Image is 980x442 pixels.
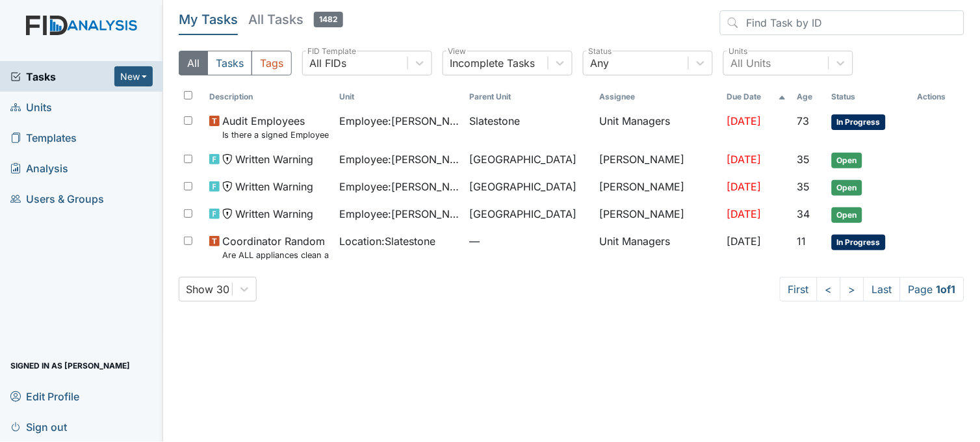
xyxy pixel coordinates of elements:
a: < [817,277,841,302]
a: > [840,277,864,302]
h5: My Tasks [179,10,238,29]
small: Are ALL appliances clean and working properly? [222,249,329,261]
span: Signed in as [PERSON_NAME] [10,356,130,376]
span: Templates [10,127,77,148]
h5: All Tasks [248,10,343,29]
nav: task-pagination [780,277,964,302]
span: Edit Profile [10,386,79,406]
td: [PERSON_NAME] [594,146,721,174]
span: 35 [797,180,810,193]
td: [PERSON_NAME] [594,174,721,201]
a: Tasks [10,69,114,84]
span: Location : Slatestone [339,233,435,249]
span: Open [832,207,862,223]
div: All Units [730,55,771,71]
span: [GEOGRAPHIC_DATA] [469,179,576,194]
span: Analysis [10,158,68,178]
strong: 1 of 1 [936,283,956,296]
span: [DATE] [727,207,761,220]
th: Toggle SortBy [827,86,912,108]
div: Incomplete Tasks [450,55,535,71]
span: Sign out [10,417,67,437]
span: 1482 [314,12,343,27]
th: Toggle SortBy [792,86,826,108]
span: [DATE] [727,180,761,193]
span: Written Warning [235,206,313,222]
span: 34 [797,207,810,220]
span: [DATE] [727,235,761,248]
a: Last [864,277,901,302]
th: Toggle SortBy [464,86,594,108]
td: [PERSON_NAME] [594,201,721,228]
div: Type filter [179,51,292,75]
small: Is there a signed Employee Job Description in the file for the employee's current position? [222,129,329,141]
span: Audit Employees Is there a signed Employee Job Description in the file for the employee's current... [222,113,329,141]
span: Page [900,277,964,302]
span: In Progress [832,235,886,250]
span: 73 [797,114,809,127]
a: First [780,277,818,302]
span: Units [10,97,52,117]
th: Toggle SortBy [204,86,334,108]
input: Find Task by ID [720,10,964,35]
span: Coordinator Random Are ALL appliances clean and working properly? [222,233,329,261]
span: [DATE] [727,114,761,127]
th: Toggle SortBy [721,86,792,108]
span: Open [832,180,862,196]
span: [GEOGRAPHIC_DATA] [469,206,576,222]
span: Users & Groups [10,188,104,209]
span: [DATE] [727,153,761,166]
span: [GEOGRAPHIC_DATA] [469,151,576,167]
div: All FIDs [309,55,346,71]
span: In Progress [832,114,886,130]
span: Employee : [PERSON_NAME] [339,151,459,167]
span: 11 [797,235,806,248]
span: Written Warning [235,151,313,167]
span: Employee : [PERSON_NAME] [339,179,459,194]
span: Slatestone [469,113,520,129]
button: New [114,66,153,86]
span: Written Warning [235,179,313,194]
div: Any [590,55,609,71]
span: Open [832,153,862,168]
input: Toggle All Rows Selected [184,91,192,99]
button: Tasks [207,51,252,75]
button: All [179,51,208,75]
th: Actions [912,86,964,108]
th: Toggle SortBy [334,86,464,108]
div: Show 30 [186,281,229,297]
th: Assignee [594,86,721,108]
td: Unit Managers [594,108,721,146]
span: Employee : [PERSON_NAME] [339,113,459,129]
span: 35 [797,153,810,166]
td: Unit Managers [594,228,721,266]
button: Tags [251,51,292,75]
span: — [469,233,589,249]
span: Employee : [PERSON_NAME][GEOGRAPHIC_DATA] [339,206,459,222]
